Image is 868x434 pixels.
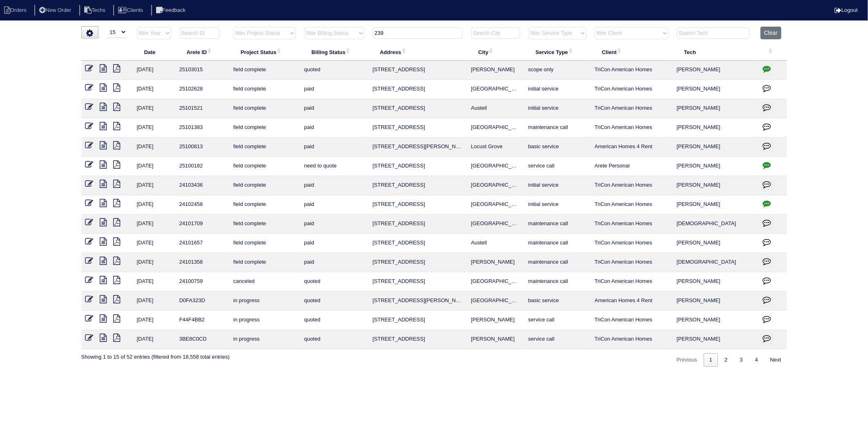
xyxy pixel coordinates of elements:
[467,330,524,349] td: [PERSON_NAME]
[229,157,300,176] td: field complete
[133,80,175,99] td: [DATE]
[467,118,524,138] td: [GEOGRAPHIC_DATA]
[175,118,229,138] td: 25101383
[229,330,300,349] td: in progress
[591,61,673,80] td: TriCon American Homes
[113,5,150,16] li: Clients
[734,353,748,367] a: 3
[229,272,300,292] td: canceled
[471,27,520,39] input: Search City
[79,7,112,13] a: Techs
[373,27,463,39] input: Search Address
[229,80,300,99] td: field complete
[300,330,368,349] td: quoted
[133,195,175,215] td: [DATE]
[591,176,673,195] td: TriCon American Homes
[467,311,524,330] td: [PERSON_NAME]
[524,195,591,215] td: initial service
[175,311,229,330] td: F44F4BB2
[467,138,524,157] td: Locust Grove
[133,176,175,195] td: [DATE]
[673,234,756,253] td: [PERSON_NAME]
[300,311,368,330] td: quoted
[133,330,175,349] td: [DATE]
[673,61,756,80] td: [PERSON_NAME]
[524,138,591,157] td: basic service
[300,215,368,234] td: paid
[467,195,524,215] td: [GEOGRAPHIC_DATA]
[369,138,467,157] td: [STREET_ADDRESS][PERSON_NAME]
[719,353,733,367] a: 2
[175,138,229,157] td: 25100813
[113,7,150,13] a: Clients
[179,27,219,39] input: Search ID
[369,292,467,311] td: [STREET_ADDRESS][PERSON_NAME]
[369,253,467,272] td: [STREET_ADDRESS]
[300,292,368,311] td: quoted
[591,43,673,61] th: Client: activate to sort column ascending
[300,61,368,80] td: quoted
[467,215,524,234] td: [GEOGRAPHIC_DATA]
[175,215,229,234] td: 24101709
[673,215,756,234] td: [DEMOGRAPHIC_DATA]
[175,195,229,215] td: 24102458
[133,43,175,61] th: Date
[81,349,230,361] div: Showing 1 to 15 of 52 entries (filtered from 18,558 total entries)
[133,118,175,138] td: [DATE]
[467,272,524,292] td: [GEOGRAPHIC_DATA]
[756,43,787,61] th: : activate to sort column ascending
[369,195,467,215] td: [STREET_ADDRESS]
[300,176,368,195] td: paid
[229,253,300,272] td: field complete
[369,215,467,234] td: [STREET_ADDRESS]
[133,272,175,292] td: [DATE]
[591,234,673,253] td: TriCon American Homes
[133,292,175,311] td: [DATE]
[369,176,467,195] td: [STREET_ADDRESS]
[300,80,368,99] td: paid
[369,99,467,118] td: [STREET_ADDRESS]
[369,157,467,176] td: [STREET_ADDRESS]
[229,311,300,330] td: in progress
[524,43,591,61] th: Service Type: activate to sort column ascending
[175,253,229,272] td: 24101358
[524,292,591,311] td: basic service
[591,311,673,330] td: TriCon American Homes
[671,353,703,367] a: Previous
[524,61,591,80] td: scope only
[591,157,673,176] td: Arete Personal
[175,272,229,292] td: 24100759
[591,118,673,138] td: TriCon American Homes
[175,176,229,195] td: 24103436
[175,292,229,311] td: D0FA323D
[175,61,229,80] td: 25103015
[369,330,467,349] td: [STREET_ADDRESS]
[591,138,673,157] td: American Homes 4 Rent
[175,80,229,99] td: 25102628
[369,311,467,330] td: [STREET_ADDRESS]
[591,99,673,118] td: TriCon American Homes
[133,234,175,253] td: [DATE]
[175,43,229,61] th: Arete ID: activate to sort column ascending
[229,43,300,61] th: Project Status: activate to sort column ascending
[765,353,787,367] a: Next
[673,138,756,157] td: [PERSON_NAME]
[834,7,858,13] a: Logout
[369,61,467,80] td: [STREET_ADDRESS]
[467,234,524,253] td: Austell
[524,118,591,138] td: maintenance call
[673,157,756,176] td: [PERSON_NAME]
[467,253,524,272] td: [PERSON_NAME]
[673,176,756,195] td: [PERSON_NAME]
[175,234,229,253] td: 24101657
[369,272,467,292] td: [STREET_ADDRESS]
[79,5,112,16] li: Techs
[591,272,673,292] td: TriCon American Homes
[677,27,749,39] input: Search Tech
[524,234,591,253] td: maintenance call
[673,99,756,118] td: [PERSON_NAME]
[300,157,368,176] td: need to quote
[133,99,175,118] td: [DATE]
[524,311,591,330] td: service call
[467,157,524,176] td: [GEOGRAPHIC_DATA]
